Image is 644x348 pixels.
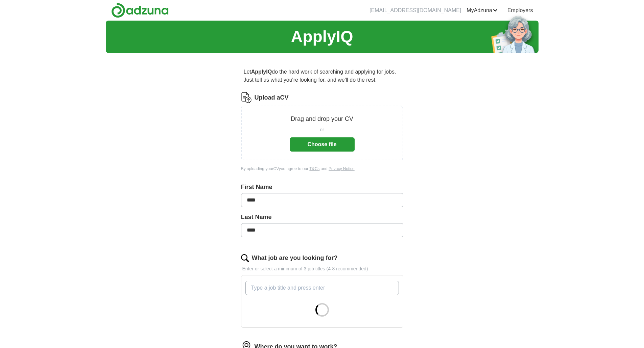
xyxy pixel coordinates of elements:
[241,265,403,272] p: Enter or select a minimum of 3 job titles (4-8 recommended)
[241,166,403,172] div: By uploading your CV you agree to our and .
[241,254,249,262] img: search.png
[241,213,403,222] label: Last Name
[245,281,399,295] input: Type a job title and press enter
[291,25,353,49] h1: ApplyIQ
[329,166,355,171] a: Privacy Notice
[241,183,403,192] label: First Name
[241,65,403,87] p: Let do the hard work of searching and applying for jobs. Just tell us what you're looking for, an...
[252,253,338,263] label: What job are you looking for?
[291,114,353,124] p: Drag and drop your CV
[507,6,533,15] a: Employers
[320,126,324,133] span: or
[111,3,169,18] img: Adzuna logo
[309,166,319,171] a: T&Cs
[241,92,252,103] img: CV Icon
[369,6,461,15] li: [EMAIL_ADDRESS][DOMAIN_NAME]
[467,6,498,15] a: MyAdzuna
[251,69,272,75] strong: ApplyIQ
[255,93,289,102] label: Upload a CV
[290,137,355,152] button: Choose file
